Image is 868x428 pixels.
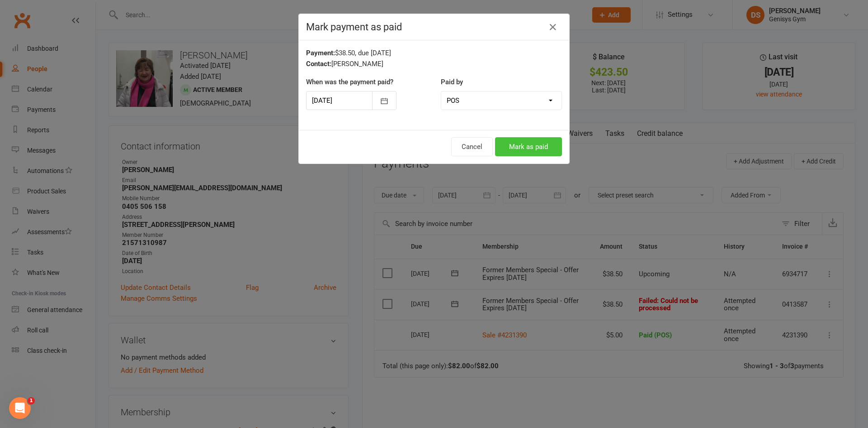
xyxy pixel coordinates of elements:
[306,58,562,69] div: [PERSON_NAME]
[306,48,562,58] div: $38.50, due [DATE]
[441,77,463,87] label: Paid by
[28,397,35,404] span: 1
[306,77,393,87] label: When was the payment paid?
[306,49,335,57] strong: Payment:
[451,137,493,156] button: Cancel
[306,60,331,68] strong: Contact:
[9,397,31,419] iframe: Intercom live chat
[495,137,562,156] button: Mark as paid
[546,20,560,34] button: Close
[306,21,562,33] h4: Mark payment as paid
